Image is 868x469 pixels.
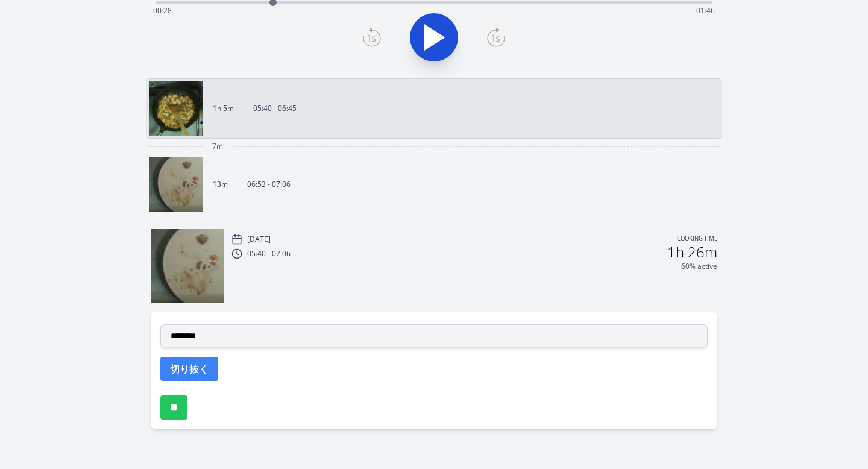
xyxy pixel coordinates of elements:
button: 切り抜く [160,357,218,381]
span: 00:28 [153,5,172,16]
h2: 1h 26m [667,245,717,259]
span: 7m [212,142,223,151]
img: 250908215407_thumb.jpeg [149,157,203,212]
img: 250908215407_thumb.jpeg [151,229,224,303]
p: 13m [213,180,228,189]
p: Cooking time [677,234,717,245]
p: [DATE] [247,234,271,244]
img: 250908204058_thumb.jpeg [149,81,203,136]
p: 1h 5m [213,104,234,113]
p: 05:40 - 06:45 [253,104,297,113]
span: 01:46 [696,5,715,16]
p: 60% active [681,262,717,271]
p: 06:53 - 07:06 [247,180,291,189]
p: 05:40 - 07:06 [247,249,291,259]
